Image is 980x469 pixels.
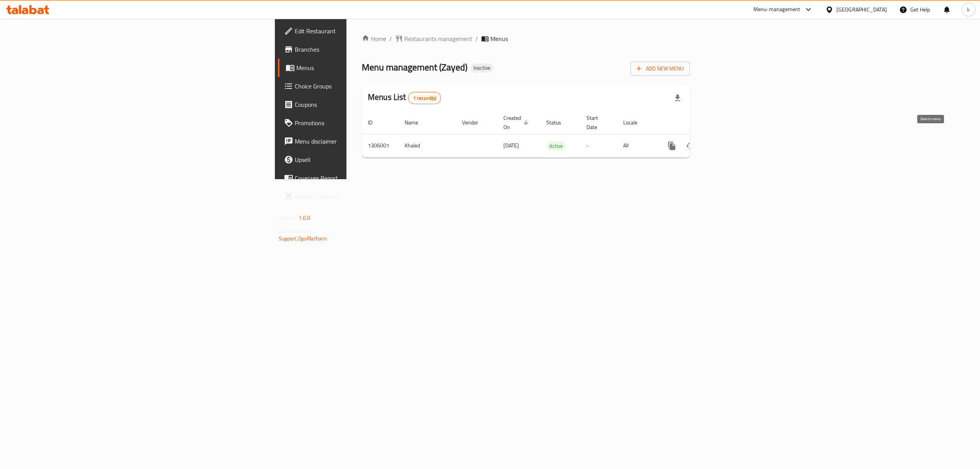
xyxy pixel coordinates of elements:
[278,132,439,150] a: Menu disclaimer
[278,187,439,206] a: Grocery Checklist
[278,40,439,59] a: Branches
[623,118,647,127] span: Locale
[296,63,433,72] span: Menus
[368,118,382,127] span: ID
[546,141,566,150] div: Active
[657,111,742,134] th: Actions
[299,213,310,223] span: 1.0.0
[279,213,297,223] span: Version:
[295,45,433,54] span: Branches
[278,77,439,95] a: Choice Groups
[462,118,488,127] span: Vendor
[475,34,478,43] li: /
[295,173,433,183] span: Coverage Report
[668,89,687,107] div: Export file
[663,137,681,155] button: more
[295,100,433,109] span: Coupons
[295,26,433,36] span: Edit Restaurant
[362,34,690,43] nav: breadcrumb
[490,34,508,43] span: Menus
[278,169,439,187] a: Coverage Report
[637,64,684,74] span: Add New Menu
[279,226,314,236] span: Get support on:
[279,234,327,243] a: Support.OpsPlatform
[405,118,428,127] span: Name
[278,114,439,132] a: Promotions
[503,113,531,132] span: Created On
[408,92,441,104] div: Total records count
[503,141,519,150] span: [DATE]
[368,92,441,104] h2: Menus List
[362,111,742,158] table: enhanced table
[546,118,571,127] span: Status
[295,82,433,91] span: Choice Groups
[630,62,690,76] button: Add New Menu
[546,142,566,150] span: Active
[586,113,608,132] span: Start Date
[753,5,800,14] div: Menu-management
[295,137,433,146] span: Menu disclaimer
[295,192,433,201] span: Grocery Checklist
[408,95,441,102] span: 1 record(s)
[295,155,433,164] span: Upsell
[278,95,439,114] a: Coupons
[836,5,887,14] div: [GEOGRAPHIC_DATA]
[617,134,657,157] td: All
[470,64,493,73] div: Inactive
[278,150,439,169] a: Upsell
[295,118,433,127] span: Promotions
[278,59,439,77] a: Menus
[967,5,970,14] span: k
[470,65,493,71] span: Inactive
[278,22,439,40] a: Edit Restaurant
[580,134,617,157] td: -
